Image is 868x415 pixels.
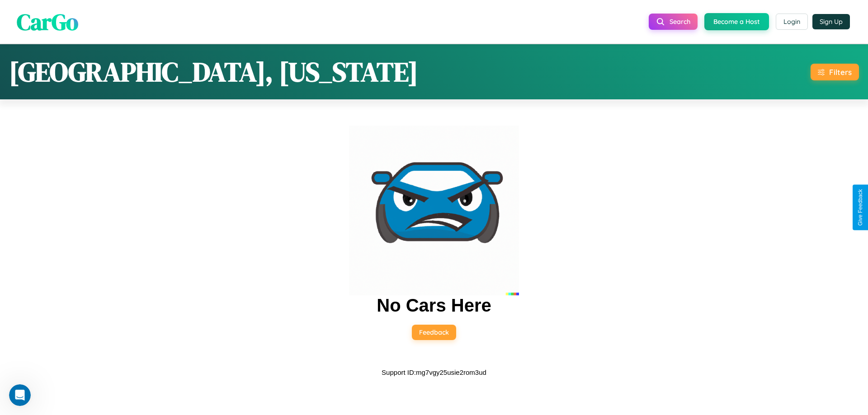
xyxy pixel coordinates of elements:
h1: [GEOGRAPHIC_DATA], [US_STATE] [9,53,418,90]
iframe: Intercom live chat [9,384,31,406]
span: CarGo [17,6,78,37]
h2: No Cars Here [377,295,491,316]
button: Sign Up [812,14,850,29]
span: Search [670,18,690,26]
button: Login [776,14,808,30]
div: Filters [829,67,852,77]
div: Give Feedback [857,189,863,226]
img: car [349,126,519,295]
button: Search [649,14,698,30]
p: Support ID: mg7vgy25usie2rom3ud [382,366,486,378]
button: Become a Host [704,13,769,30]
button: Feedback [412,325,456,340]
button: Filters [811,64,859,80]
